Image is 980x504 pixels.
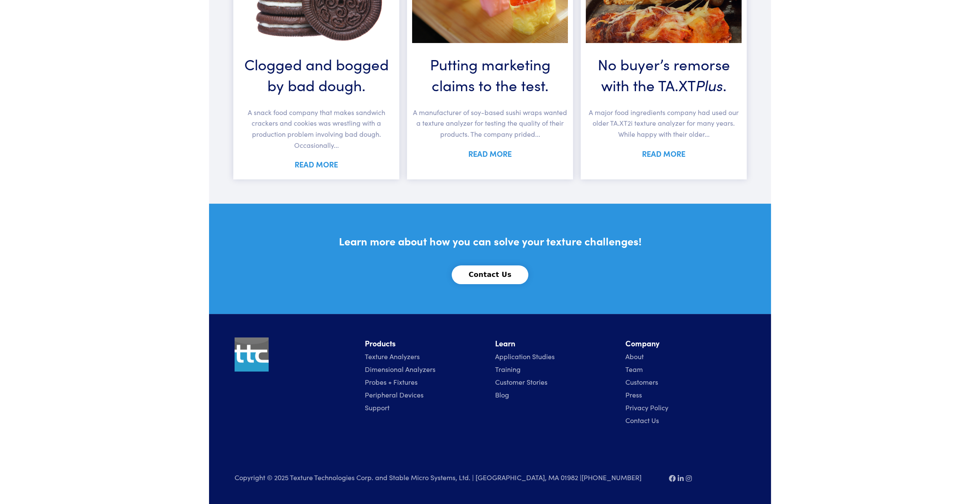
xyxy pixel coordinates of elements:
a: Contact Us [625,415,659,425]
p: A manufacturer of soy-based sushi wraps wanted a texture analyzer for testing the quality of thei... [412,107,568,140]
a: Dimensional Analyzers [365,364,436,374]
em: Plus [696,74,723,95]
a: READ MORE [468,148,512,159]
a: [PHONE_NUMBER] [582,472,642,482]
li: Products [365,337,485,350]
a: About [625,351,644,361]
a: Probes + Fixtures [365,377,418,386]
h3: No buyer’s remorse with the TA.XT . [586,53,742,104]
a: Application Studies [495,351,555,361]
a: Blog [495,390,509,399]
a: Team [625,364,643,374]
h3: Putting marketing claims to the test. [412,53,568,104]
p: A snack food company that makes sandwich crackers and cookies was wrestling with a production pro... [238,107,394,150]
p: A major food ingredients company had used our older TA.XT2i texture analyzer for many years. Whil... [586,107,742,140]
a: Support [365,403,390,412]
a: Texture Analyzers [365,351,420,361]
a: Privacy Policy [625,403,668,412]
a: Customer Stories [495,377,547,386]
a: Peripheral Devices [365,390,424,399]
a: Training [495,364,521,374]
a: READ MORE [295,159,338,170]
li: Company [625,337,745,350]
button: Contact Us [452,265,529,284]
li: Learn [495,337,615,350]
a: READ MORE [642,148,685,159]
h3: Clogged and bogged by bad dough. [238,53,394,104]
p: Copyright © 2025 Texture Technologies Corp. and Stable Micro Systems, Ltd. | [GEOGRAPHIC_DATA], M... [235,472,659,483]
a: Press [625,390,642,399]
h5: Learn more about how you can solve your texture challenges! [286,233,694,248]
img: ttc_logo_1x1_v1.0.png [235,337,269,372]
a: Customers [625,377,658,386]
